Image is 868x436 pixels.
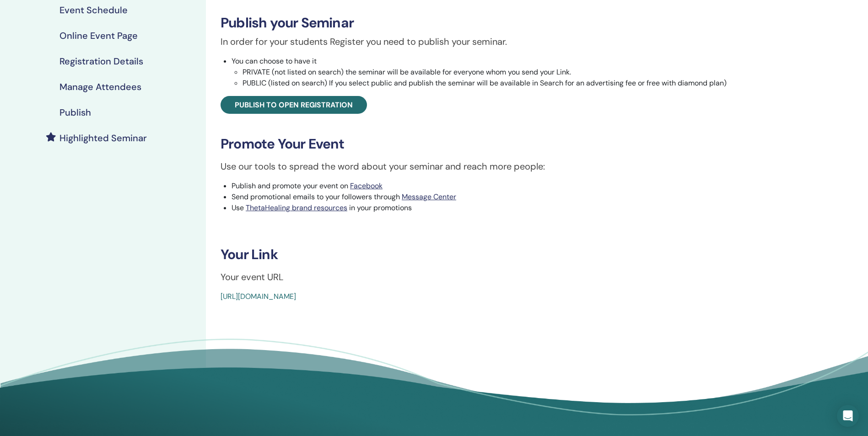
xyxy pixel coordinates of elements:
h4: Publish [59,107,91,118]
h3: Promote Your Event [221,136,770,152]
a: Message Center [402,192,456,202]
a: ThetaHealing brand resources [246,203,347,213]
p: In order for your students Register you need to publish your seminar. [221,35,770,48]
h4: Registration Details [59,56,143,67]
a: [URL][DOMAIN_NAME] [221,292,296,301]
h4: Event Schedule [59,5,128,16]
div: Open Intercom Messenger [837,405,859,427]
h3: Your Link [221,246,770,263]
h4: Highlighted Seminar [59,133,147,144]
li: PUBLIC (listed on search) If you select public and publish the seminar will be available in Searc... [243,78,770,89]
p: Your event URL [221,270,770,284]
h4: Online Event Page [59,30,138,41]
h3: Publish your Seminar [221,15,770,31]
li: PRIVATE (not listed on search) the seminar will be available for everyone whom you send your Link. [243,67,770,78]
li: Publish and promote your event on [232,181,770,191]
p: Use our tools to spread the word about your seminar and reach more people: [221,160,770,173]
span: Publish to open registration [235,100,353,110]
li: Use in your promotions [232,202,770,213]
a: Publish to open registration [221,96,367,114]
li: Send promotional emails to your followers through [232,191,770,202]
a: Facebook [350,181,383,191]
li: You can choose to have it [232,56,770,89]
h4: Manage Attendees [59,81,141,92]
